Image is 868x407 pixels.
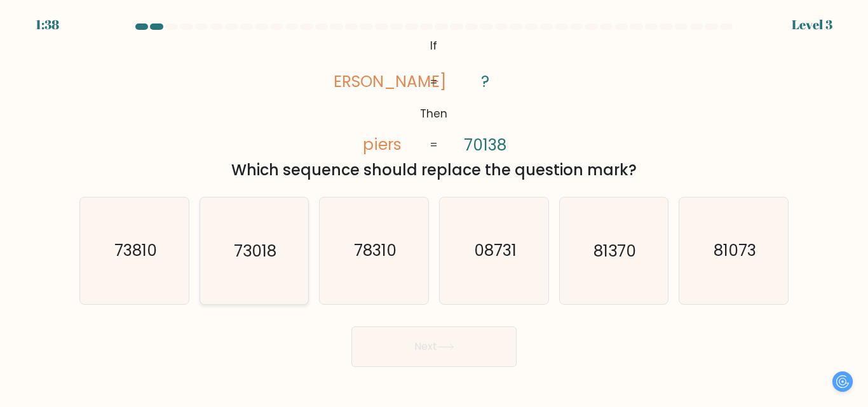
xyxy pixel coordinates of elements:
text: 81073 [714,240,756,262]
tspan: If [431,38,438,53]
text: 78310 [354,240,397,262]
tspan: piers [363,134,402,156]
button: Next [351,326,517,367]
text: 08731 [473,240,516,262]
tspan: = [430,74,438,90]
div: 1:38 [36,15,59,34]
div: Level 3 [792,15,832,34]
tspan: ? [482,70,490,93]
div: Which sequence should replace the question mark? [87,159,781,182]
text: 73810 [114,240,156,262]
tspan: Then [421,107,448,122]
text: 73018 [234,240,276,262]
tspan: 70138 [465,134,507,156]
svg: @import url('[URL][DOMAIN_NAME]); [335,35,533,157]
tspan: = [430,138,438,153]
text: 81370 [593,240,636,262]
tspan: [PERSON_NAME] [318,70,447,93]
